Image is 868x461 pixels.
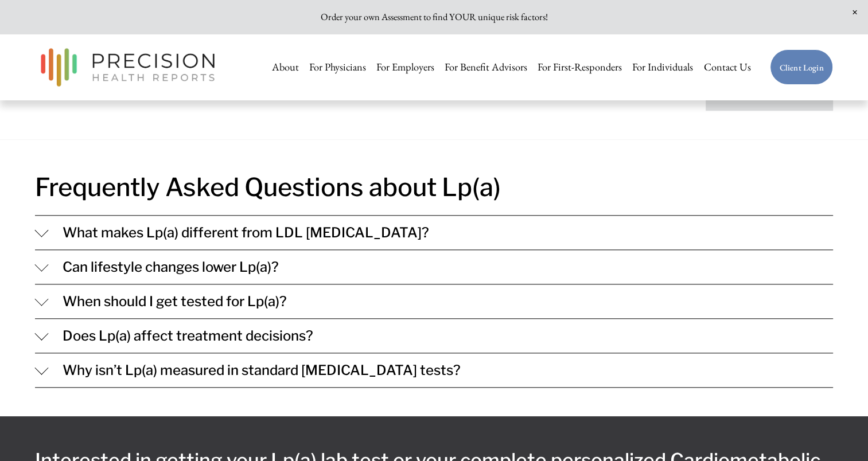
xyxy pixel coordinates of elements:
span: Can lifestyle changes lower Lp(a)? [49,259,834,275]
a: For Benefit Advisors [445,56,527,79]
a: Contact Us [703,56,750,79]
a: For Physicians [309,56,366,79]
iframe: Chat Widget [662,315,868,461]
button: Why isn’t Lp(a) measured in standard [MEDICAL_DATA] tests? [35,353,834,387]
h2: Frequently Asked Questions about Lp(a) [35,168,834,208]
button: Can lifestyle changes lower Lp(a)? [35,250,834,284]
button: Does Lp(a) affect treatment decisions? [35,319,834,353]
a: About [272,56,299,79]
span: Why isn’t Lp(a) measured in standard [MEDICAL_DATA] tests? [49,362,834,378]
button: When should I get tested for Lp(a)? [35,284,834,318]
span: Does Lp(a) affect treatment decisions? [49,327,834,344]
img: Precision Health Reports [35,43,221,92]
a: For First-Responders [538,56,622,79]
a: For Employers [376,56,434,79]
a: Client Login [770,49,834,85]
span: What makes Lp(a) different from LDL [MEDICAL_DATA]? [49,224,834,241]
a: For Individuals [632,56,693,79]
button: What makes Lp(a) different from LDL [MEDICAL_DATA]? [35,216,834,249]
span: When should I get tested for Lp(a)? [49,293,834,310]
